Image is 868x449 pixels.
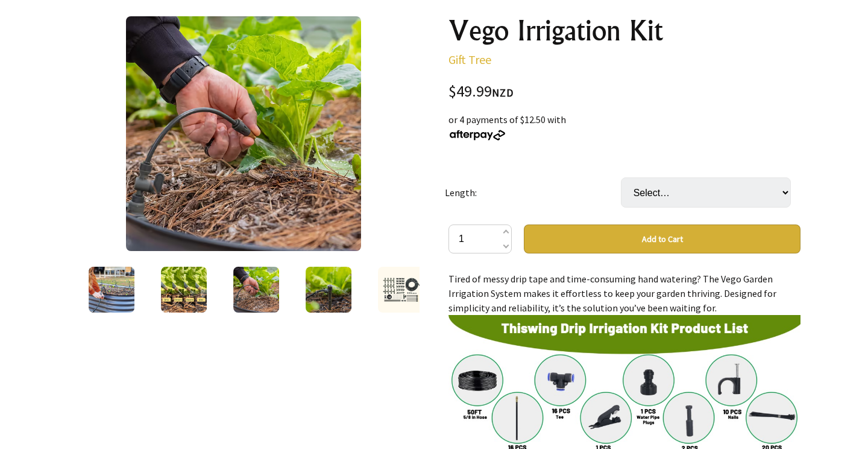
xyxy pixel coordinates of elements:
[448,130,506,141] img: Afterpay
[161,267,207,313] img: Vego Irrigation Kit
[306,267,351,313] img: Vego Irrigation Kit
[126,16,360,251] img: Vego Irrigation Kit
[492,86,514,100] span: NZD
[233,267,279,313] img: Vego Irrigation Kit
[448,84,800,100] div: $49.99
[524,224,800,253] button: Add to Cart
[448,52,491,67] a: Gift Tree
[448,112,800,141] div: or 4 payments of $12.50 with
[445,161,621,224] td: Length:
[448,16,800,45] h1: Vego Irrigation Kit
[89,267,134,313] img: Vego Irrigation Kit
[378,267,424,313] img: Vego Irrigation Kit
